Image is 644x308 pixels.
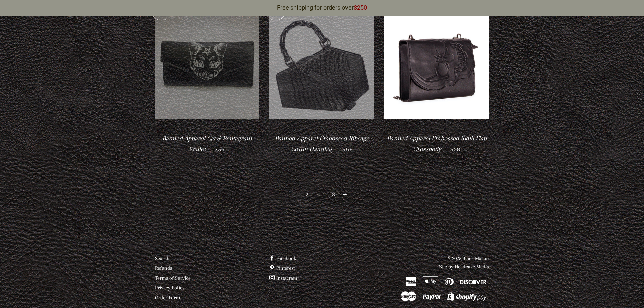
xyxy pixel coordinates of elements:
[208,146,212,152] span: —
[155,255,169,261] a: Search
[313,190,322,200] a: 3
[269,15,374,119] img: Banned Apparel Embossed Ribcage Coffin Handbag
[269,129,374,159] a: Banned Apparel Embossed Ribcage Coffin Handbag — $68
[387,135,487,152] span: Banned Apparel Embossed Skull Flap Crossbody
[342,146,353,152] span: $68
[329,190,338,200] a: 8
[155,285,185,291] a: Privacy Policy
[462,255,489,261] a: Black Martin
[293,190,301,200] span: 1
[324,192,327,197] span: …
[303,190,311,200] a: 2
[384,254,489,271] p: © 2025,
[444,146,448,152] span: —
[155,129,260,159] a: Banned Apparel Cat & Pentagram Wallet — $36
[162,135,252,152] span: Banned Apparel Cat & Pentagram Wallet
[357,4,367,11] span: 250
[155,5,260,129] a: Banned Apparel Cat & Pentagram Wallet
[384,129,489,159] a: Banned Apparel Embossed Skull Flap Crossbody — $58
[450,146,460,152] span: $58
[155,15,260,119] img: Banned Apparel Cat & Pentagram Wallet
[155,275,191,281] a: Terms of Service
[384,5,489,129] a: Banned Apparel Embossed Skull Flap Crossbody
[215,146,225,152] span: $36
[269,265,295,271] a: Pinterest
[269,255,296,261] a: Facebook
[275,135,369,152] span: Banned Apparel Embossed Ribcage Coffin Handbag
[384,15,489,119] img: Banned Apparel Embossed Skull Flap Crossbody
[439,264,489,270] a: Site by Headcake Media
[269,275,297,281] a: Instagram
[155,265,172,271] a: Refunds
[269,5,374,129] a: Banned Apparel Embossed Ribcage Coffin Handbag
[354,4,357,11] span: $
[155,294,180,301] a: Order Form
[336,146,340,152] span: —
